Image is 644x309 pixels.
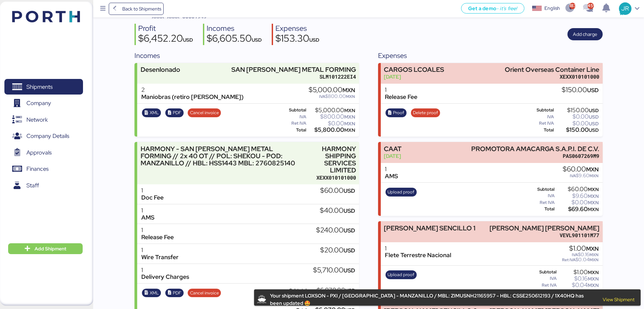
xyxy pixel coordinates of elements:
span: MXN [586,166,599,173]
a: Company Details [4,128,83,144]
div: XEXX010101000 [308,174,356,181]
span: PDF [173,109,181,117]
div: $20.00 [320,247,355,254]
button: Upload proof [386,188,417,197]
button: View Shipment [597,293,640,306]
div: $0.00 [555,114,599,119]
div: $0.00 [556,200,599,205]
span: MXN [346,94,355,99]
div: $40.00 [320,207,355,214]
span: XML [150,289,159,297]
div: $800.00 [308,114,355,119]
div: Doc Fee [141,194,164,201]
span: Upload proof [388,188,414,196]
div: $153.30 [275,34,319,45]
span: XML [150,109,159,117]
div: IVA [525,276,557,281]
span: Network [26,115,48,125]
span: USD [344,247,355,254]
span: Add charge [573,30,597,38]
div: $60.00 [320,187,355,194]
span: XXXX-XXXX-O0051949 [152,13,207,20]
span: MXN [589,252,599,257]
div: Release Fee [141,234,174,241]
span: MXN [588,269,599,275]
span: Staff [26,181,39,190]
div: Orient Overseas Container Line [505,66,599,73]
div: 1 [141,227,174,234]
span: USD [252,37,262,43]
div: IVA [525,193,555,198]
div: Release Fee [385,94,417,101]
a: Finances [4,161,83,177]
div: Total [525,207,555,211]
div: [PERSON_NAME] [PERSON_NAME] [490,225,599,232]
div: $150.00 [555,108,599,113]
span: Upload proof [388,271,414,279]
span: Finances [26,164,48,174]
button: Upload proof [386,270,417,279]
div: Delivery Charges [141,273,189,281]
div: Incomes [207,24,262,34]
div: Expenses [275,24,319,34]
div: $6,452.20 [138,34,193,45]
div: VEVL901101M77 [490,232,599,239]
span: Shipments [26,82,53,92]
div: AMS [385,173,398,180]
button: Add charge [567,28,603,40]
span: MXN [586,245,599,252]
span: USD [589,127,599,133]
span: MXN [588,193,599,199]
button: Cancel invoice [188,108,221,117]
span: MXN [588,282,599,288]
span: Proof [393,109,404,117]
div: $0.00 [308,121,355,126]
div: HARMONY - SAN [PERSON_NAME] METAL FORMING // 2x 40 OT // POL: SHEKOU - POD: MANZANILLO // HBL: HS... [141,145,305,167]
span: USD [345,287,355,293]
div: Wire Transfer [141,254,179,261]
span: IVA [572,252,578,257]
div: Desenlonado [141,66,180,73]
span: MXN [588,200,599,206]
div: $5,000.00 [309,86,355,94]
span: MXN [344,114,355,120]
span: View Shipment [603,295,635,304]
span: USD [344,227,355,234]
span: Back to Shipments [122,5,161,13]
span: USD [309,37,319,43]
div: AMS [141,214,154,221]
div: English [544,5,560,12]
span: MXN [589,257,599,263]
span: JR [621,4,629,13]
span: Delete proof [413,109,438,117]
a: Approvals [4,145,83,160]
div: Expenses [378,50,603,61]
span: USD [344,187,355,194]
span: MXN [342,86,355,94]
div: $1.00 [562,245,599,252]
button: Proof [386,108,407,117]
span: USD [183,37,193,43]
span: MXN [589,173,599,179]
span: Cancel invoice [190,109,219,117]
div: $69.60 [556,207,599,212]
div: $800.00 [309,94,355,99]
span: Add Shipment [35,245,66,253]
button: XML [142,108,161,117]
div: SAN [PERSON_NAME] METAL FORMING [231,66,356,73]
span: MXN [588,206,599,212]
a: Company [4,96,83,111]
div: 1 [141,207,154,214]
button: PDF [165,289,184,297]
a: Back to Shipments [109,3,164,15]
span: USD [344,267,355,274]
button: Delete proof [411,108,440,117]
div: $5,710.00 [313,267,355,274]
div: 1 [385,86,417,94]
div: $6,070.00 [308,288,355,293]
a: Staff [4,178,83,193]
div: Subtotal [282,288,307,293]
div: HARMONY SHIPPING SERVICES LIMITED [308,145,356,174]
span: USD [589,107,599,114]
span: Company [26,98,51,108]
